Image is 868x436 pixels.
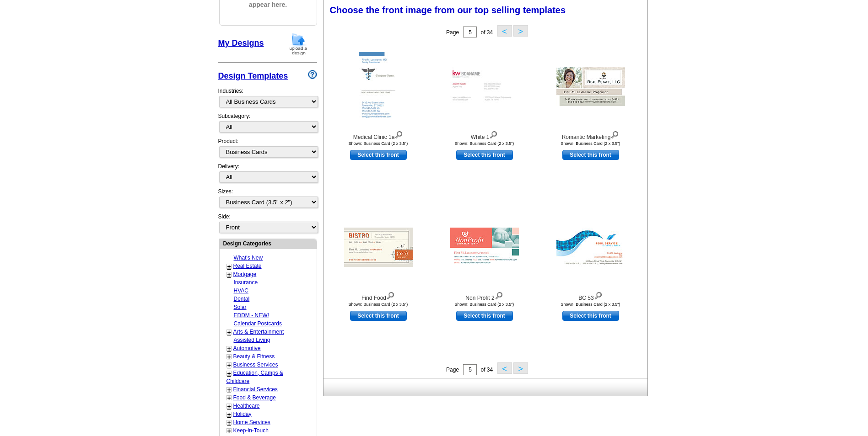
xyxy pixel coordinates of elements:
[594,290,603,300] img: view design details
[344,228,413,267] img: Find Food
[434,290,535,302] div: Non Profit 2
[233,386,278,393] a: Financial Services
[234,337,270,343] a: Assisted Living
[540,302,641,307] div: Shown: Business Card (2 x 3.5")
[456,311,513,321] a: use this design
[227,386,231,393] a: +
[328,302,429,307] div: Shown: Business Card (2 x 3.5")
[328,290,429,302] div: Find Food
[233,263,262,269] a: Real Estate
[350,311,407,321] a: use this design
[234,304,247,310] a: Solar
[450,67,519,106] img: White 1
[227,411,231,418] a: +
[513,25,528,37] button: >
[227,403,231,410] a: +
[218,213,317,234] div: Side:
[218,162,317,187] div: Delivery:
[227,394,231,402] a: +
[540,129,641,141] div: Romantic Marketing
[233,362,278,368] a: Business Services
[562,150,619,160] a: use this design
[446,367,459,373] span: Page
[330,5,566,15] span: Choose the front image from our top selling templates
[562,311,619,321] a: use this design
[610,129,619,139] img: view design details
[218,82,317,112] div: Industries:
[308,70,317,79] img: design-wizard-help-icon.png
[359,52,398,121] img: Medical Clinic 1a
[286,32,310,56] img: upload-design
[685,223,868,436] iframe: LiveChat chat widget
[556,67,625,106] img: Romantic Marketing
[218,38,264,48] a: My Designs
[233,394,276,401] a: Food & Beverage
[540,141,641,146] div: Shown: Business Card (2 x 3.5")
[218,71,288,80] a: Design Templates
[234,312,269,319] a: EDDM - NEW!
[227,370,231,377] a: +
[233,411,252,417] a: Holiday
[227,329,231,336] a: +
[350,150,407,160] a: use this design
[218,187,317,213] div: Sizes:
[233,329,284,335] a: Arts & Entertainment
[227,427,231,435] a: +
[234,279,258,286] a: Insurance
[495,290,503,300] img: view design details
[220,239,317,248] div: Design Categories
[434,129,535,141] div: White 1
[226,370,283,384] a: Education, Camps & Childcare
[227,345,231,352] a: +
[234,296,250,302] a: Dental
[227,263,231,270] a: +
[446,29,459,36] span: Page
[480,367,493,373] span: of 34
[218,112,317,137] div: Subcategory:
[328,141,429,146] div: Shown: Business Card (2 x 3.5")
[489,129,498,139] img: view design details
[218,137,317,162] div: Product:
[497,362,512,374] button: <
[227,353,231,361] a: +
[227,271,231,278] a: +
[233,271,257,277] a: Mortgage
[234,287,248,294] a: HVAC
[394,129,403,139] img: view design details
[434,141,535,146] div: Shown: Business Card (2 x 3.5")
[234,320,282,327] a: Calendar Postcards
[233,419,270,425] a: Home Services
[234,255,263,261] a: What's New
[513,362,528,374] button: >
[540,290,641,302] div: BC 53
[480,29,493,36] span: of 34
[434,302,535,307] div: Shown: Business Card (2 x 3.5")
[386,290,395,300] img: view design details
[556,228,625,267] img: BC 53
[227,362,231,369] a: +
[227,419,231,426] a: +
[497,25,512,37] button: <
[233,353,275,360] a: Beauty & Fitness
[328,129,429,141] div: Medical Clinic 1a
[233,403,260,409] a: Healthcare
[456,150,513,160] a: use this design
[450,228,519,267] img: Non Profit 2
[233,427,269,434] a: Keep-in-Touch
[233,345,261,351] a: Automotive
